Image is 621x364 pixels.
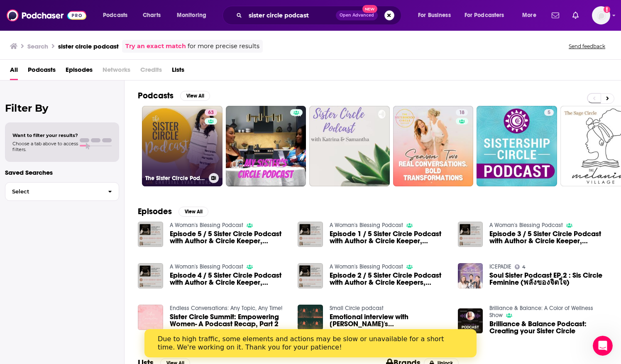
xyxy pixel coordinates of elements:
[170,263,243,270] a: A Woman's Blessing Podcast
[28,63,56,80] a: Podcasts
[489,305,593,319] a: Brilliance & Balance: A Color of Wellness Show
[458,308,483,334] img: Brilliance & Balance Podcast: Creating your Sister Circle
[515,264,526,269] a: 4
[330,230,448,244] span: Episode 1 / 5 Sister Circle Podcast with Author & Circle Keeper, [PERSON_NAME]
[27,42,48,50] h3: Search
[459,109,465,117] span: 18
[245,9,336,22] input: Search podcasts, credits, & more...
[170,313,288,327] a: Sister Circle Summit: Empowering Women- A Podcast Recap, Part 2
[569,8,582,22] a: Show notifications dropdown
[477,106,557,186] a: 5
[330,272,448,286] a: Episode 2 / 5 Sister Circle Podcast with Author & Circle Keepers, Julia Melville & Julia Coulson ...
[170,305,282,312] a: Endless Conversations: Any Topic, Any Time!
[489,222,563,229] a: A Woman's Blessing Podcast
[489,230,608,244] a: Episode 3 / 5 Sister Circle Podcast with Author & Circle Keeper, Louise Harris
[362,5,377,13] span: New
[522,265,526,269] span: 4
[143,10,161,21] span: Charts
[103,10,127,21] span: Podcasts
[138,90,174,101] h2: Podcasts
[170,272,288,286] a: Episode 4 / 5 Sister Circle Podcast with Author & Circle Keeper, Laura Elizabeth Horne
[180,91,210,101] button: View All
[458,263,483,288] img: Soul Sister Podcast EP.2 : Sis Circle Feminine (พลังของจิตใจ)
[330,305,384,312] a: Small Circle podcast
[138,206,172,217] h2: Episodes
[330,313,448,327] a: Emotional interview with Steven's sister(Thalia)-Small Circle Podcast EP 7
[137,9,166,22] a: Charts
[336,10,378,20] button: Open AdvancedNew
[458,222,483,247] img: Episode 3 / 5 Sister Circle Podcast with Author & Circle Keeper, Louise Harris
[456,109,468,116] a: 18
[604,6,610,13] svg: Add a profile image
[66,63,93,80] span: Episodes
[177,10,206,21] span: Monitoring
[205,109,217,116] a: 63
[592,6,610,24] span: Logged in as ShellB
[7,7,86,23] img: Podchaser - Follow, Share and Rate Podcasts
[393,106,474,186] a: 18
[340,13,374,17] span: Open Advanced
[125,42,186,51] a: Try an exact match
[140,63,162,80] span: Credits
[298,263,323,288] img: Episode 2 / 5 Sister Circle Podcast with Author & Circle Keepers, Julia Melville & Julia Coulson ...
[418,10,451,21] span: For Business
[516,9,547,22] button: open menu
[142,106,222,186] a: 63The Sister Circle Podcast
[298,222,323,247] img: Episode 1 / 5 Sister Circle Podcast with Author & Circle Keeper, Emma Haddock
[58,42,119,50] h3: sister circle podcast
[138,305,163,330] img: Sister Circle Summit: Empowering Women- A Podcast Recap, Part 2
[592,6,610,24] img: User Profile
[522,10,536,21] span: More
[12,132,78,138] span: Want to filter your results?
[170,272,288,286] span: Episode 4 / 5 Sister Circle Podcast with Author & Circle Keeper, [PERSON_NAME] [PERSON_NAME]
[593,336,613,356] iframe: Intercom live chat
[97,9,138,22] button: open menu
[170,230,288,244] span: Episode 5 / 5 Sister Circle Podcast with Author & Circle Keeper, [PERSON_NAME]
[103,63,130,80] span: Networks
[330,313,448,327] span: Emotional interview with [PERSON_NAME]'s sister([PERSON_NAME])-Small Circle Podcast EP 7
[138,263,163,288] a: Episode 4 / 5 Sister Circle Podcast with Author & Circle Keeper, Laura Elizabeth Horne
[138,90,210,101] a: PodcastsView All
[489,272,608,286] a: Soul Sister Podcast EP.2 : Sis Circle Feminine (พลังของจิตใจ)
[544,109,554,116] a: 5
[330,263,403,270] a: A Woman's Blessing Podcast
[5,169,119,176] p: Saved Searches
[489,320,608,335] a: Brilliance & Balance Podcast: Creating your Sister Circle
[592,6,610,24] button: Show profile menu
[330,230,448,244] a: Episode 1 / 5 Sister Circle Podcast with Author & Circle Keeper, Emma Haddock
[489,263,511,270] a: ICEPADIE
[172,63,184,80] a: Lists
[330,272,448,286] span: Episode 2 / 5 Sister Circle Podcast with Author & Circle Keepers, [PERSON_NAME] & [PERSON_NAME] o...
[298,305,323,330] img: Emotional interview with Steven's sister(Thalia)-Small Circle Podcast EP 7
[489,230,608,244] span: Episode 3 / 5 Sister Circle Podcast with Author & Circle Keeper, [PERSON_NAME]
[412,9,461,22] button: open menu
[144,329,477,357] iframe: Intercom live chat banner
[5,102,119,114] h2: Filter By
[10,63,18,80] a: All
[548,8,562,22] a: Show notifications dropdown
[566,43,608,50] button: Send feedback
[548,109,550,117] span: 5
[145,175,205,182] h3: The Sister Circle Podcast
[171,9,217,22] button: open menu
[178,207,208,217] button: View All
[330,222,403,229] a: A Woman's Blessing Podcast
[138,222,163,247] img: Episode 5 / 5 Sister Circle Podcast with Author & Circle Keeper, Tara Paonessa
[170,222,243,229] a: A Woman's Blessing Podcast
[12,141,78,152] span: Choose a tab above to access filters.
[459,9,516,22] button: open menu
